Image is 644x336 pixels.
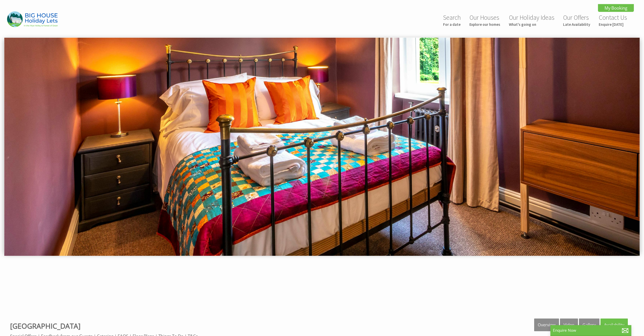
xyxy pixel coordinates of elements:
a: My Booking [598,4,634,12]
p: Enquire Now [553,328,629,333]
iframe: Customer reviews powered by Trustpilot [3,272,641,310]
a: SearchFor a date [443,13,461,27]
a: Our Holiday IdeasWhat's going on [509,13,554,27]
a: Video [560,319,578,331]
a: Contact UsEnquire [DATE] [599,13,627,27]
a: Our HousesExplore our homes [469,13,500,27]
img: Big House Holiday Lets [7,11,58,27]
a: Gallery [579,319,599,331]
small: For a date [443,22,461,27]
a: Availability [600,319,628,331]
small: Enquire [DATE] [599,22,627,27]
a: Overview [534,319,559,331]
a: [GEOGRAPHIC_DATA] [10,321,80,331]
small: Late Availability [563,22,590,27]
a: Our OffersLate Availability [563,13,590,27]
small: What's going on [509,22,554,27]
small: Explore our homes [469,22,500,27]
